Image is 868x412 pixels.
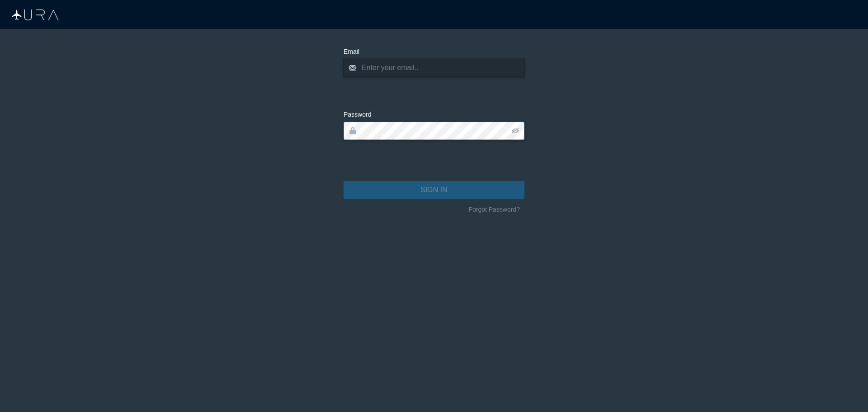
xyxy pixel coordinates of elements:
span: SIGN IN [420,185,448,195]
span: Forgot Password? [468,205,520,214]
img: Aura Logo [12,9,59,20]
input: Enter your email.. [344,59,524,77]
button: Forgot Password? [464,203,524,217]
span: Password [344,111,371,118]
button: SIGN IN [344,181,524,199]
span: Email [344,48,359,55]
